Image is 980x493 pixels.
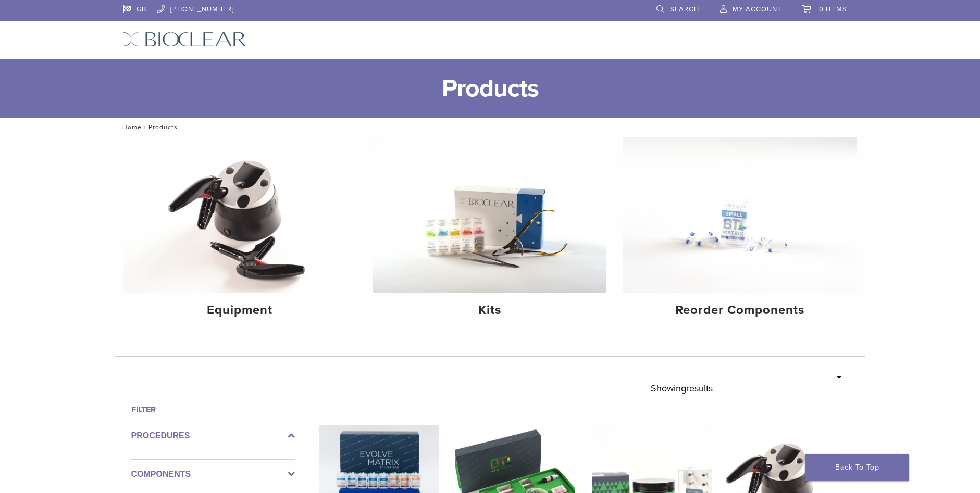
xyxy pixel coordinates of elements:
[119,123,142,131] a: Home
[131,468,295,481] label: Components
[132,301,349,320] h4: Equipment
[623,137,857,293] img: Reorder Components
[123,137,357,293] img: Equipment
[115,118,865,136] nav: Products
[373,137,606,293] img: Kits
[805,454,909,481] a: Back To Top
[819,5,847,14] span: 0 items
[142,124,148,130] span: /
[381,301,598,320] h4: Kits
[123,137,357,326] a: Equipment
[123,32,246,47] img: Bioclear
[623,137,857,326] a: Reorder Components
[651,377,713,399] p: Showing results
[670,5,699,14] span: Search
[131,429,295,442] label: Procedures
[373,137,606,326] a: Kits
[131,403,295,416] h4: Filter
[733,5,781,14] span: My Account
[631,301,848,320] h4: Reorder Components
